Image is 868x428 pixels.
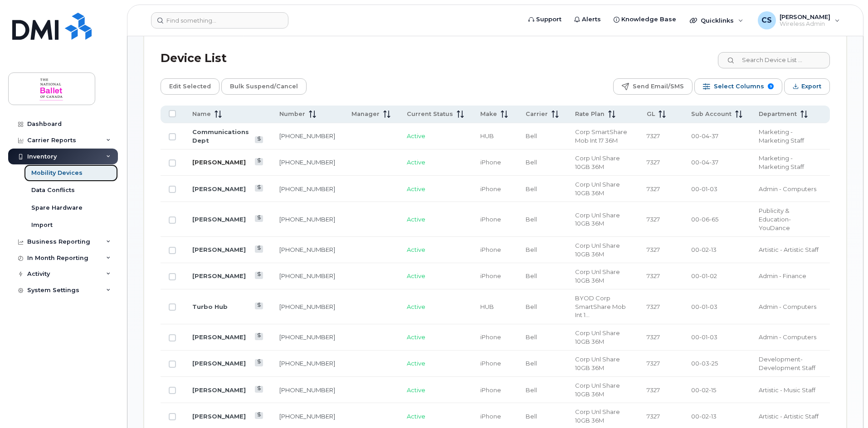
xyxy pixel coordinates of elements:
[647,272,660,279] span: 7327
[536,15,561,24] span: Support
[279,132,335,139] a: [PHONE_NUMBER]
[279,216,335,223] a: [PHONE_NUMBER]
[192,360,246,367] a: [PERSON_NAME]
[480,159,501,166] span: iPhone
[759,207,791,231] span: Publicity & Education-YouDance
[575,294,626,318] span: BYOD Corp SmartShare Mob Int 10
[407,272,425,279] span: Active
[192,303,228,310] a: Turbo Hub
[192,413,246,420] a: [PERSON_NAME]
[759,386,815,394] span: Artistic - Music Staff
[407,216,425,223] span: Active
[169,80,211,93] span: Edit Selected
[607,10,683,29] a: Knowledge Base
[279,159,335,166] a: [PHONE_NUMBER]
[691,413,717,420] span: 00-02-13
[647,216,660,223] span: 7327
[691,272,717,279] span: 00-01-02
[192,216,246,223] a: [PERSON_NAME]
[351,110,380,118] span: Manager
[151,12,288,29] input: Find something...
[480,303,494,310] span: HUB
[647,185,660,192] span: 7327
[647,413,660,420] span: 7327
[192,333,246,341] a: [PERSON_NAME]
[714,80,764,93] span: Select Columns
[192,386,246,394] a: [PERSON_NAME]
[255,303,263,309] a: View Last Bill
[691,132,718,139] span: 00-04-37
[526,413,537,420] span: Bell
[407,159,425,166] span: Active
[759,246,819,253] span: Artistic - Artistic Staff
[621,15,676,24] span: Knowledge Base
[647,360,660,367] span: 7327
[480,110,497,118] span: Make
[161,78,219,95] button: Edit Selected
[613,78,692,95] button: Send Email/SMS
[633,80,684,93] span: Send Email/SMS
[575,329,620,345] span: Corp Unl Share 10GB 36M
[279,246,335,253] a: [PHONE_NUMBER]
[691,303,717,310] span: 00-01-03
[526,272,537,279] span: Bell
[192,185,246,192] a: [PERSON_NAME]
[647,386,660,394] span: 7327
[255,245,263,252] a: View Last Bill
[647,246,660,253] span: 7327
[691,333,717,341] span: 00-01-03
[526,386,537,394] span: Bell
[526,303,537,310] span: Bell
[526,159,537,166] span: Bell
[575,212,620,227] span: Corp Unl Share 10GB 36M
[279,333,335,341] a: [PHONE_NUMBER]
[691,159,718,166] span: 00-04-37
[759,185,816,192] span: Admin - Computers
[694,78,782,95] button: Select Columns 9
[691,185,717,192] span: 00-01-03
[255,412,263,419] a: View Last Bill
[780,20,830,28] span: Wireless Admin
[407,333,425,341] span: Active
[407,110,453,118] span: Current Status
[575,242,620,258] span: Corp Unl Share 10GB 36M
[407,185,425,192] span: Active
[575,356,620,371] span: Corp Unl Share 10GB 36M
[759,413,819,420] span: Artistic - Artistic Staff
[407,303,425,310] span: Active
[279,360,335,367] a: [PHONE_NUMBER]
[768,83,774,89] span: 9
[647,303,660,310] span: 7327
[255,136,263,143] a: View Last Bill
[526,360,537,367] span: Bell
[192,159,246,166] a: [PERSON_NAME]
[691,216,718,223] span: 00-06-65
[522,10,568,29] a: Support
[480,413,501,420] span: iPhone
[255,215,263,222] a: View Last Bill
[192,272,246,279] a: [PERSON_NAME]
[647,110,655,118] span: GL
[526,110,548,118] span: Carrier
[192,246,246,253] a: [PERSON_NAME]
[575,128,627,144] span: Corp SmartShare Mob Int 17 36M
[759,154,804,170] span: Marketing - Marketing Staff
[279,386,335,394] a: [PHONE_NUMBER]
[526,246,537,253] span: Bell
[255,386,263,393] a: View Last Bill
[480,333,501,341] span: iPhone
[759,128,804,144] span: Marketing - Marketing Staff
[759,110,797,118] span: Department
[526,216,537,223] span: Bell
[279,413,335,420] a: [PHONE_NUMBER]
[407,132,425,139] span: Active
[759,333,816,341] span: Admin - Computers
[480,246,501,253] span: iPhone
[647,333,660,341] span: 7327
[683,11,750,29] div: Quicklinks
[691,246,717,253] span: 00-02-13
[279,110,305,118] span: Number
[751,11,846,29] div: Christopher Sonnemann
[759,356,815,371] span: Development-Development Staff
[480,272,501,279] span: iPhone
